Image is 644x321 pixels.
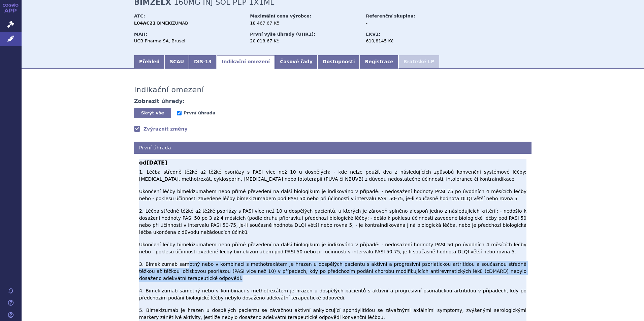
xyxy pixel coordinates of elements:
strong: EKV1: [366,32,380,37]
div: - [366,20,442,26]
span: BIMEKIZUMAB [157,21,188,26]
div: 20 018,67 Kč [250,38,359,44]
a: Dostupnosti [318,55,360,69]
a: DIS-13 [189,55,217,69]
strong: L04AC21 [134,21,156,26]
span: 1. Léčba středně těžké až těžké psoriázy s PASI více než 10 u dospělých: - kde nelze použít dva z... [139,169,526,320]
div: 610,8145 Kč [366,38,442,44]
div: 18 467,67 Kč [250,20,359,26]
span: První úhrada [184,110,215,115]
a: Zvýraznit změny [134,126,188,132]
a: SCAU [165,55,189,69]
a: Registrace [360,55,398,69]
input: První úhrada [177,111,182,115]
strong: ATC: [134,13,145,19]
span: [DATE] [147,159,167,166]
a: Indikační omezení [217,55,275,69]
h4: Zobrazit úhrady: [134,98,185,105]
a: Časové řady [275,55,318,69]
a: Přehled [134,55,165,69]
h3: Indikační omezení [134,85,204,94]
strong: MAH: [134,32,147,37]
button: Skrýt vše [134,108,171,118]
strong: Referenční skupina: [366,13,415,19]
h4: První úhrada [134,142,532,154]
div: UCB Pharma SA, Brusel [134,38,244,44]
b: od [139,159,526,167]
strong: Maximální cena výrobce: [250,13,311,19]
strong: První výše úhrady (UHR1): [250,32,315,37]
